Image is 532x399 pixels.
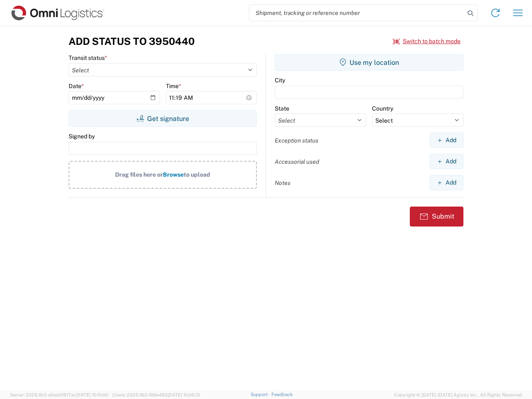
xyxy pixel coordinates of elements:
[69,35,195,47] h3: Add Status to 3950440
[430,154,463,169] button: Add
[372,105,393,112] label: Country
[410,207,463,227] button: Submit
[10,392,108,397] span: Server: 2025.18.0-a0edd1917ac
[76,392,108,397] span: [DATE] 10:10:00
[275,158,319,165] label: Accessorial used
[271,392,293,397] a: Feedback
[69,54,107,62] label: Transit status
[394,391,522,399] span: Copyright © [DATE]-[DATE] Agistix Inc., All Rights Reserved
[393,34,461,48] button: Switch to batch mode
[69,133,95,140] label: Signed by
[249,5,465,21] input: Shipment, tracking or reference number
[69,110,257,127] button: Get signature
[275,179,291,187] label: Notes
[430,175,463,190] button: Add
[167,392,200,397] span: [DATE] 10:06:13
[115,171,163,178] span: Drag files here or
[275,137,318,144] label: Exception status
[163,171,184,178] span: Browse
[430,133,463,148] button: Add
[69,82,84,90] label: Date
[275,76,285,84] label: City
[166,82,181,90] label: Time
[251,392,271,397] a: Support
[112,392,200,397] span: Client: 2025.18.0-198a450
[275,54,463,71] button: Use my location
[275,105,289,112] label: State
[184,171,210,178] span: to upload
